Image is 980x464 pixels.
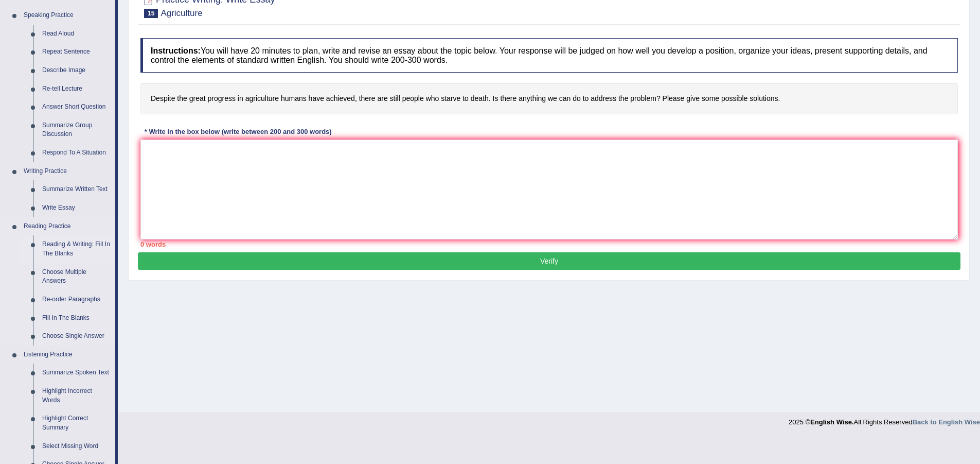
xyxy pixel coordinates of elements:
[19,6,115,25] a: Speaking Practice
[913,418,980,426] a: Back to English Wise
[38,98,115,116] a: Answer Short Question
[38,61,115,80] a: Describe Image
[810,418,853,426] strong: English Wise.
[151,46,201,55] b: Instructions:
[38,309,115,328] a: Fill In The Blanks
[38,80,115,98] a: Re-tell Lecture
[140,83,958,114] h4: Despite the great progress in agriculture humans have achieved, there are still people who starve...
[19,162,115,181] a: Writing Practice
[140,38,958,73] h4: You will have 20 minutes to plan, write and revise an essay about the topic below. Your response ...
[140,239,958,249] div: 0 words
[38,290,115,309] a: Re-order Paragraphs
[38,437,115,456] a: Select Missing Word
[161,8,202,18] small: Agriculture
[38,116,115,144] a: Summarize Group Discussion
[38,43,115,61] a: Repeat Sentence
[38,199,115,217] a: Write Essay
[38,235,115,263] a: Reading & Writing: Fill In The Blanks
[38,364,115,382] a: Summarize Spoken Text
[38,25,115,43] a: Read Aloud
[38,144,115,162] a: Respond To A Situation
[38,382,115,409] a: Highlight Incorrect Words
[38,180,115,199] a: Summarize Written Text
[19,217,115,236] a: Reading Practice
[19,346,115,364] a: Listening Practice
[38,327,115,346] a: Choose Single Answer
[38,409,115,437] a: Highlight Correct Summary
[38,263,115,290] a: Choose Multiple Answers
[144,9,158,18] span: 15
[138,252,960,270] button: Verify
[789,412,980,427] div: 2025 © All Rights Reserved
[140,127,335,137] div: * Write in the box below (write between 200 and 300 words)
